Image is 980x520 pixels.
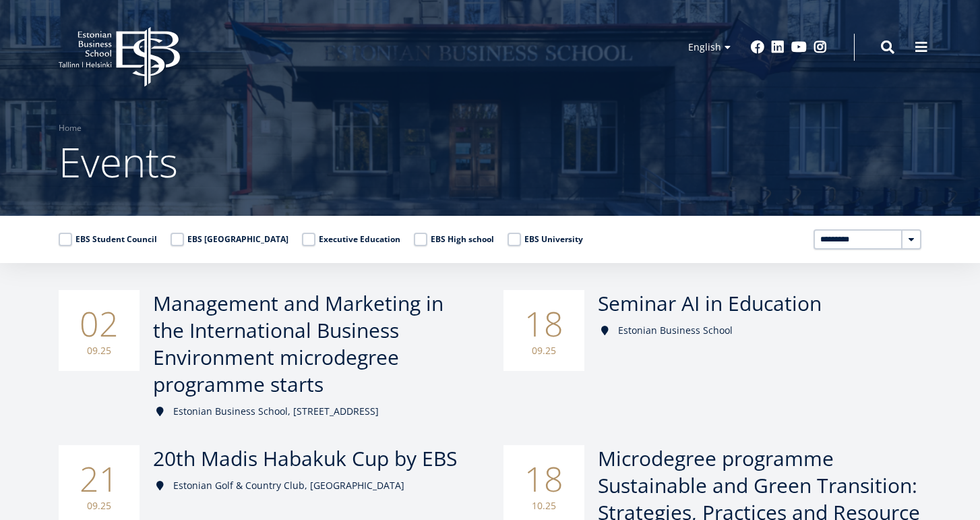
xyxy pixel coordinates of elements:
span: Management and Marketing in the International Business Environment microdegree programme starts [153,289,443,398]
label: EBS University [508,233,583,246]
a: Home [59,121,82,135]
label: EBS High school [414,233,494,246]
a: Linkedin [771,40,785,54]
small: 09.25 [72,499,126,513]
div: 02 [59,290,140,371]
small: 09.25 [517,344,571,357]
div: Estonian Business School, [STREET_ADDRESS] [153,405,477,418]
div: Estonian Golf & Country Club, [GEOGRAPHIC_DATA] [153,479,477,492]
small: 10.25 [517,499,571,513]
label: EBS Student Council [59,233,157,246]
label: Executive Education [302,233,400,246]
span: 20th Madis Habakuk Cup by EBS [153,444,457,472]
a: Facebook [751,40,764,54]
div: 18 [503,290,584,371]
label: EBS [GEOGRAPHIC_DATA] [171,233,288,246]
a: Youtube [791,40,807,54]
h1: Events [59,135,921,189]
a: Instagram [814,40,827,54]
small: 09.25 [72,344,126,357]
div: Estonian Business School [598,324,921,337]
span: Seminar AI in Education [598,289,822,317]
